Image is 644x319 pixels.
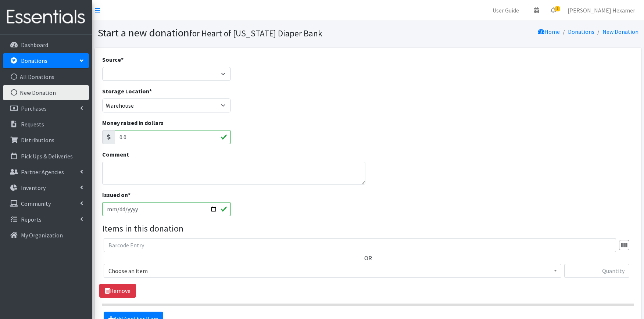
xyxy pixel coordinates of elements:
a: Donations [3,53,89,68]
a: Remove [99,284,136,298]
a: All Donations [3,69,89,84]
p: Inventory [21,184,46,191]
p: Partner Agencies [21,168,64,176]
label: OR [364,254,372,262]
a: Pick Ups & Deliveries [3,149,89,164]
a: Partner Agencies [3,165,89,179]
p: Dashboard [21,41,48,49]
a: Distributions [3,133,89,147]
abbr: required [121,56,124,63]
a: My Organization [3,228,89,243]
legend: Items in this donation [102,222,634,235]
a: Community [3,196,89,211]
a: Dashboard [3,37,89,52]
a: Inventory [3,180,89,195]
a: Purchases [3,101,89,116]
a: 1 [545,3,562,18]
p: Purchases [21,105,47,112]
label: Money raised in dollars [102,118,164,127]
label: Source [102,55,124,64]
span: Choose an item [108,266,557,276]
p: Requests [21,121,44,128]
p: Donations [21,57,47,64]
abbr: required [149,87,152,95]
span: 1 [555,6,560,11]
input: Barcode Entry [104,238,616,252]
a: Donations [568,28,594,35]
img: HumanEssentials [3,5,89,29]
label: Storage Location [102,87,152,96]
p: Distributions [21,136,54,144]
a: New Donation [3,85,89,100]
label: Issued on [102,190,130,199]
a: Reports [3,212,89,227]
a: [PERSON_NAME] Hexamer [562,3,641,18]
a: New Donation [602,28,638,35]
a: Home [538,28,560,35]
p: Reports [21,216,42,223]
span: Choose an item [104,264,561,278]
p: My Organization [21,232,63,239]
input: Quantity [564,264,629,278]
abbr: required [128,191,130,198]
a: Requests [3,117,89,132]
p: Community [21,200,51,207]
p: Pick Ups & Deliveries [21,153,73,160]
a: User Guide [487,3,525,18]
small: for Heart of [US_STATE] Diaper Bank [189,28,322,39]
h1: Start a new donation [98,26,365,39]
label: Comment [102,150,129,159]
